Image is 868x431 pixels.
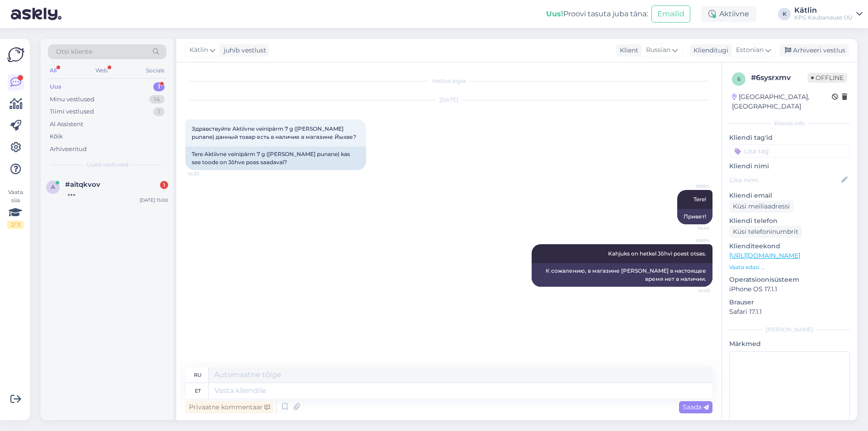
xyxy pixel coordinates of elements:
div: Vestlus algas [185,77,712,85]
p: iPhone OS 17.1.1 [729,284,850,294]
div: juhib vestlust [220,46,266,55]
div: K [778,8,791,20]
div: Tiimi vestlused [50,107,94,116]
span: Offline [807,73,847,83]
div: [PERSON_NAME] [729,326,850,334]
div: [DATE] [185,96,712,104]
input: Lisa nimi [730,175,840,185]
span: Kätlin [189,45,208,55]
p: Märkmed [729,339,850,349]
p: Operatsioonisüsteem [729,275,850,284]
a: KätlinKPG Kaubanduse OÜ [794,7,863,21]
div: [DATE] 15:00 [140,197,168,204]
div: Привет! [677,209,712,224]
div: Vaata siia [7,188,24,229]
div: 1 [153,107,165,116]
span: #aitqkvov [65,180,100,189]
p: Kliendi tag'id [729,133,850,142]
div: 14 [149,95,165,104]
p: Safari 17.1.1 [729,307,850,317]
span: Kahjuks on hetkel Jõhvi poest otsas. [608,250,706,257]
div: [GEOGRAPHIC_DATA], [GEOGRAPHIC_DATA] [732,92,832,111]
span: Kätlin [676,183,710,189]
div: Kätlin [794,7,853,14]
p: Kliendi telefon [729,216,850,226]
div: 1 [153,82,165,91]
p: Brauser [729,298,850,307]
div: 1 [160,181,168,189]
div: All [48,65,58,76]
p: Kliendi email [729,191,850,200]
div: Klient [616,46,638,55]
p: Kliendi nimi [729,161,850,171]
div: 2 / 3 [7,221,24,229]
span: Estonian [736,45,764,55]
div: Arhiveeri vestlus [779,44,849,57]
span: 14:33 [188,171,222,177]
span: 14:45 [676,287,710,294]
button: Emailid [651,5,690,23]
span: Uued vestlused [86,161,128,169]
div: Tere Aktiivne veinipärm 7 g ([PERSON_NAME] punane) kas see toode on Jõhve poes saadaval? [185,147,366,170]
div: Kõik [50,132,63,141]
div: Privaatne kommentaar [185,401,274,413]
div: # 6sysrxmv [751,72,807,83]
span: Saada [683,403,709,411]
div: KPG Kaubanduse OÜ [794,14,853,21]
input: Lisa tag [729,144,850,158]
div: Klienditugi [690,46,728,55]
span: Russian [646,45,670,55]
img: Askly Logo [7,46,24,63]
div: Küsi meiliaadressi [729,200,793,213]
div: Kliendi info [729,119,850,128]
div: ru [194,367,202,383]
span: 6 [737,76,741,82]
div: Küsi telefoninumbrit [729,226,802,238]
div: Minu vestlused [50,95,94,104]
div: Arhiveeritud [50,145,87,154]
div: Aktiivne [701,6,756,22]
div: AI Assistent [50,120,83,129]
div: Socials [144,65,166,76]
span: a [51,184,55,190]
span: Kätlin [676,237,710,244]
div: Uus [50,82,61,91]
span: Otsi kliente [56,47,92,57]
a: [URL][DOMAIN_NAME] [729,251,800,260]
div: Web [94,65,109,76]
div: et [195,383,201,398]
span: Tere! [693,196,706,203]
div: Proovi tasuta juba täna: [546,9,648,19]
b: Uus! [546,9,563,18]
p: Vaata edasi ... [729,263,850,271]
div: К сожалению, в магазине [PERSON_NAME] в настоящее время нет в наличии. [532,263,712,287]
p: Klienditeekond [729,242,850,251]
span: Здравствуйте Aktiivne veinipärm 7 g ([PERSON_NAME] punane) данный товар есть в наличие в магазине... [192,125,356,140]
span: 14:44 [676,225,710,232]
